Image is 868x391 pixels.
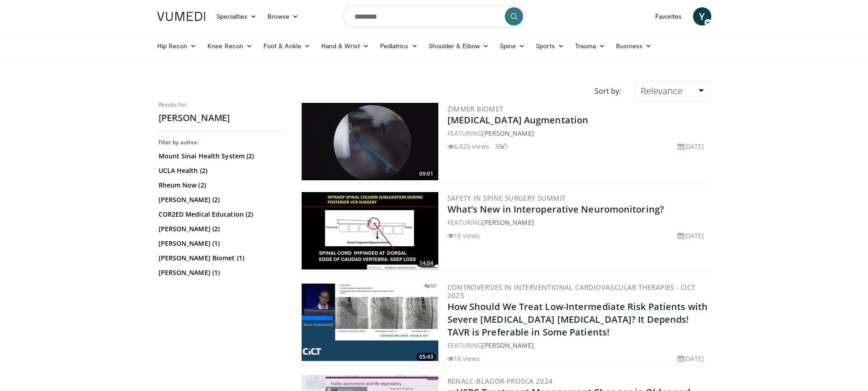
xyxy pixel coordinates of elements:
a: [PERSON_NAME] [482,218,534,227]
a: Knee Recon [202,37,258,55]
a: Business [611,37,657,55]
a: What’s New in Interoperative Neuromonitoring? [447,203,664,215]
a: Shoulder & Elbow [423,37,494,55]
a: [PERSON_NAME] Biomet (1) [159,254,284,263]
a: Mount Sinai Health System (2) [159,152,284,161]
span: 14:04 [416,259,436,267]
a: Browse [262,7,304,25]
li: [DATE] [678,231,704,240]
span: 05:43 [416,353,436,361]
a: [PERSON_NAME] (2) [159,195,284,204]
a: Y [693,7,711,25]
li: 6,625 views [447,142,489,151]
a: Sports [530,37,570,55]
a: [PERSON_NAME] [482,129,534,137]
a: Hip Recon [152,37,202,55]
a: UCLA Health (2) [159,166,284,175]
a: Hand & Wrist [316,37,375,55]
a: How Should We Treat Low-Intermediate Risk Patients with Severe [MEDICAL_DATA] [MEDICAL_DATA]? It ... [447,300,708,338]
li: 38 [495,142,508,151]
img: 11382dc6-a677-4d30-aa9e-faf584bca90a.300x170_q85_crop-smart_upscale.jpg [302,284,438,361]
h2: [PERSON_NAME] [159,112,286,124]
a: RENALC-BLADDR-PROSCA 2024 [447,376,553,386]
h3: Filter by author: [159,139,286,146]
img: 2c307808-2ad5-488d-b1af-e75912d4f653.300x170_q85_crop-smart_upscale.jpg [302,192,438,269]
a: Controversies in Interventional Cardiovascular Therapies - CICT 2025 [447,283,695,300]
a: Specialties [211,7,262,25]
img: 065dea4c-dfe3-4156-b650-28914cda1b2a.300x170_q85_crop-smart_upscale.jpg [302,103,438,180]
p: Results for: [159,101,286,108]
div: FEATURING [447,218,708,227]
a: [PERSON_NAME] (1) [159,268,284,277]
span: 09:01 [416,170,436,178]
a: COR2ED Medical Education (2) [159,210,284,219]
img: VuMedi Logo [157,12,205,21]
a: Safety in Spine Surgery Summit [447,193,566,203]
li: [DATE] [678,354,704,363]
a: [MEDICAL_DATA] Augmentation [447,114,589,126]
a: 05:43 [302,284,438,361]
a: 14:04 [302,192,438,269]
li: 16 views [447,354,480,363]
a: [PERSON_NAME] [482,341,534,350]
a: 09:01 [302,103,438,180]
a: Trauma [570,37,611,55]
li: [DATE] [678,142,704,151]
div: Sort by: [588,81,628,101]
a: Pediatrics [375,37,423,55]
a: [PERSON_NAME] (2) [159,224,284,234]
a: Foot & Ankle [258,37,316,55]
a: Favorites [650,7,688,25]
a: Relevance [635,81,709,101]
li: 16 views [447,231,480,240]
span: Relevance [641,85,683,97]
input: Search topics, interventions [343,5,525,27]
a: Zimmer Biomet [447,104,503,113]
a: Spine [494,37,530,55]
a: Rheum Now (2) [159,181,284,190]
div: FEATURING [447,128,708,138]
a: [PERSON_NAME] (1) [159,239,284,248]
div: FEATURING [447,340,708,350]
